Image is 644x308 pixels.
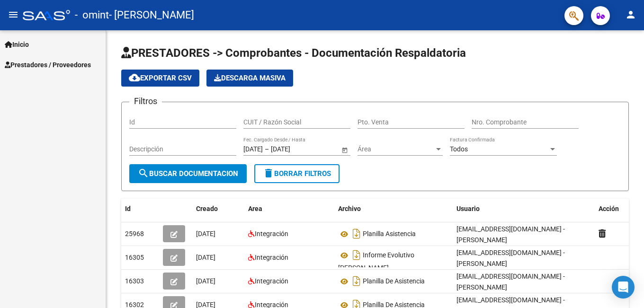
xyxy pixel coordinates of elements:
[121,70,199,87] button: Exportar CSV
[248,205,262,212] span: Area
[334,199,453,219] datatable-header-cell: Archivo
[358,145,434,153] span: Área
[612,276,635,299] div: Open Intercom Messenger
[243,145,263,153] input: Fecha inicio
[206,70,293,87] button: Descarga Masiva
[595,199,642,219] datatable-header-cell: Acción
[450,145,468,153] span: Todos
[125,277,144,285] span: 16303
[456,249,565,267] span: [EMAIL_ADDRESS][DOMAIN_NAME] - [PERSON_NAME]
[129,164,247,183] button: Buscar Documentacion
[129,74,192,82] span: Exportar CSV
[453,199,595,219] datatable-header-cell: Usuario
[625,9,636,20] mat-icon: person
[456,225,565,244] span: [EMAIL_ADDRESS][DOMAIN_NAME] - [PERSON_NAME]
[206,70,293,87] app-download-masive: Descarga masiva de comprobantes (adjuntos)
[263,167,274,179] mat-icon: delete
[109,5,194,26] span: - [PERSON_NAME]
[271,145,317,153] input: Fecha fin
[138,167,149,179] mat-icon: search
[363,278,425,285] span: Planilla De Asistencia
[255,230,288,238] span: Integración
[129,72,140,83] mat-icon: cloud_download
[196,254,215,261] span: [DATE]
[263,169,331,178] span: Borrar Filtros
[244,199,334,219] datatable-header-cell: Area
[350,247,363,263] i: Descargar documento
[5,60,91,70] span: Prestadores / Proveedores
[338,252,414,272] span: Informe Evolutivo [PERSON_NAME]
[340,145,349,155] button: Open calendar
[125,254,144,261] span: 16305
[456,205,480,212] span: Usuario
[350,273,363,289] i: Descargar documento
[5,39,29,50] span: Inicio
[129,95,162,108] h3: Filtros
[255,254,288,261] span: Integración
[196,205,218,212] span: Creado
[456,273,565,291] span: [EMAIL_ADDRESS][DOMAIN_NAME] - [PERSON_NAME]
[125,205,131,212] span: Id
[121,46,466,60] span: PRESTADORES -> Comprobantes - Documentación Respaldatoria
[254,164,340,183] button: Borrar Filtros
[265,145,269,153] span: –
[196,277,215,285] span: [DATE]
[8,9,19,20] mat-icon: menu
[599,205,619,212] span: Acción
[192,199,244,219] datatable-header-cell: Creado
[350,226,363,241] i: Descargar documento
[121,199,159,219] datatable-header-cell: Id
[363,230,416,238] span: Planilla Asistencia
[125,230,144,238] span: 25968
[338,205,361,212] span: Archivo
[138,169,238,178] span: Buscar Documentacion
[214,74,286,82] span: Descarga Masiva
[196,230,215,238] span: [DATE]
[75,5,109,26] span: - omint
[255,277,288,285] span: Integración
